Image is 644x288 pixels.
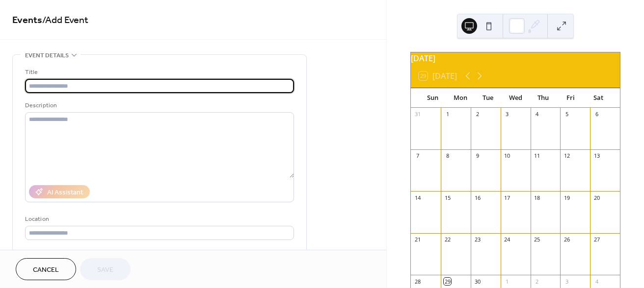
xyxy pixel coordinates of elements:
[414,278,421,285] div: 28
[474,194,481,201] div: 16
[444,194,451,201] div: 15
[446,88,474,108] div: Mon
[563,236,570,243] div: 26
[444,236,451,243] div: 22
[474,278,481,285] div: 30
[563,278,570,285] div: 3
[474,88,502,108] div: Tue
[414,152,421,160] div: 7
[33,265,59,275] span: Cancel
[593,194,600,201] div: 20
[474,236,481,243] div: 23
[42,11,88,30] span: / Add Event
[504,236,511,243] div: 24
[504,194,511,201] div: 17
[25,67,292,77] div: Title
[474,152,481,160] div: 9
[557,88,584,108] div: Fri
[504,152,511,160] div: 10
[534,152,541,160] div: 11
[25,50,69,61] span: Event details
[534,236,541,243] div: 25
[585,88,612,108] div: Sat
[411,52,620,64] div: [DATE]
[504,278,511,285] div: 1
[534,278,541,285] div: 2
[474,111,481,118] div: 2
[529,88,557,108] div: Thu
[414,111,421,118] div: 31
[502,88,529,108] div: Wed
[16,258,76,280] button: Cancel
[414,194,421,201] div: 14
[25,100,292,111] div: Description
[414,236,421,243] div: 21
[593,152,600,160] div: 13
[563,152,570,160] div: 12
[534,111,541,118] div: 4
[563,194,570,201] div: 19
[593,111,600,118] div: 6
[593,278,600,285] div: 4
[444,152,451,160] div: 8
[419,88,446,108] div: Sun
[444,278,451,285] div: 29
[563,111,570,118] div: 5
[504,111,511,118] div: 3
[37,248,91,259] span: Link to Google Maps
[444,111,451,118] div: 1
[534,194,541,201] div: 18
[12,11,42,30] a: Events
[25,214,292,224] div: Location
[593,236,600,243] div: 27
